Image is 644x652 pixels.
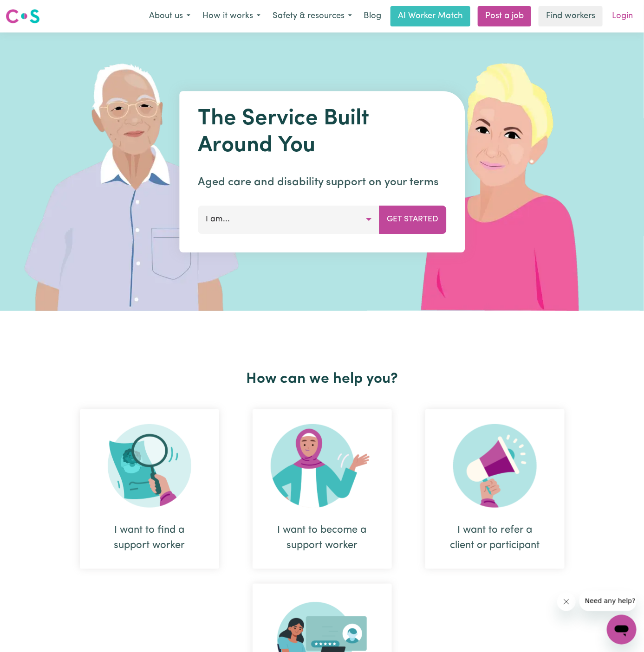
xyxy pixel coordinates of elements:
[63,370,581,388] h2: How can we help you?
[607,615,637,645] iframe: Button to launch messaging window
[379,206,446,233] button: Get Started
[557,593,576,611] iframe: Close message
[267,6,358,26] button: Safety & resources
[6,6,40,27] a: Careseekers logo
[198,174,446,191] p: Aged care and disability support on your terms
[6,8,40,25] img: Careseekers logo
[275,523,370,553] div: I want to become a support worker
[448,523,542,553] div: I want to refer a client or participant
[198,106,446,159] h1: The Service Built Around You
[271,424,374,508] img: Become Worker
[606,6,638,26] a: Login
[143,6,196,26] button: About us
[253,409,392,569] div: I want to become a support worker
[453,424,537,508] img: Refer
[478,6,531,26] a: Post a job
[390,6,470,26] a: AI Worker Match
[196,6,267,26] button: How it works
[539,6,603,26] a: Find workers
[102,523,197,553] div: I want to find a support worker
[425,409,565,569] div: I want to refer a client or participant
[358,6,387,26] a: Blog
[579,591,637,611] iframe: Message from company
[80,409,219,569] div: I want to find a support worker
[198,206,379,233] button: I am...
[108,424,191,508] img: Search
